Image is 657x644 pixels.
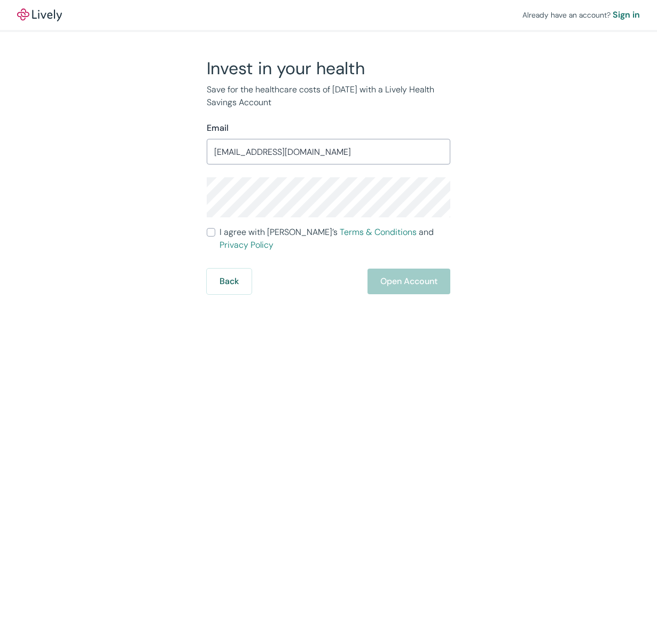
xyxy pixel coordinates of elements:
[340,226,417,238] a: Terms & Conditions
[522,9,640,21] div: Already have an account?
[220,239,273,250] a: Privacy Policy
[17,9,62,21] img: Lively
[207,83,450,109] p: Save for the healthcare costs of [DATE] with a Lively Health Savings Account
[220,226,450,252] span: I agree with [PERSON_NAME]’s and
[207,269,252,294] button: Back
[613,9,640,21] a: Sign in
[17,9,62,21] a: LivelyLively
[207,122,229,135] label: Email
[207,58,450,79] h2: Invest in your health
